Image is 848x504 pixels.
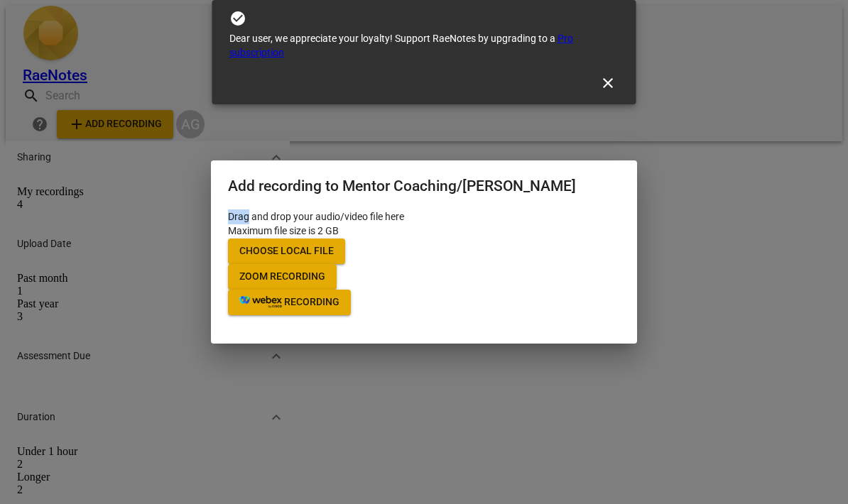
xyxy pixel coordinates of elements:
[228,177,620,195] h2: Add recording to Mentor Coaching/[PERSON_NAME]
[239,270,325,284] span: Zoom recording
[239,244,334,258] span: Choose local file
[228,264,337,290] button: Zoom recording
[239,295,339,309] span: recording
[229,10,246,27] span: check_circle
[228,239,345,264] button: Choose local file
[228,290,351,315] button: recording
[591,66,625,100] button: Close
[228,209,620,224] p: Drag and drop your audio/video file here
[228,224,620,239] p: Maximum file size is 2 GB
[229,31,619,60] div: Dear user, we appreciate your loyalty! Support RaeNotes by upgrading to a
[599,75,616,92] span: close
